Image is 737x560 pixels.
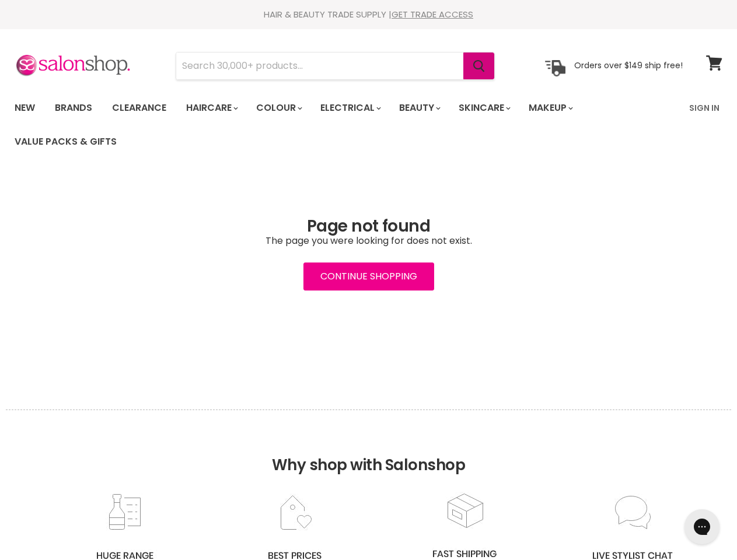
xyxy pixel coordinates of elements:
[6,129,125,154] a: Value Packs & Gifts
[15,236,722,246] p: The page you were looking for does not exist.
[6,96,44,120] a: New
[450,96,518,120] a: Skincare
[6,91,682,159] ul: Main menu
[463,52,494,79] button: Search
[574,60,683,71] p: Orders over $149 ship free!
[6,409,731,492] h2: Why shop with Salonshop
[46,96,101,120] a: Brands
[103,96,175,120] a: Clearance
[682,96,726,120] a: Sign In
[392,8,473,20] a: GET TRADE ACCESS
[247,96,309,120] a: Colour
[176,52,495,80] form: Product
[303,262,434,290] a: Continue Shopping
[176,52,463,79] input: Search
[312,96,388,120] a: Electrical
[15,217,722,236] h1: Page not found
[520,96,580,120] a: Makeup
[390,96,448,120] a: Beauty
[177,96,245,120] a: Haircare
[679,505,725,548] iframe: Gorgias live chat messenger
